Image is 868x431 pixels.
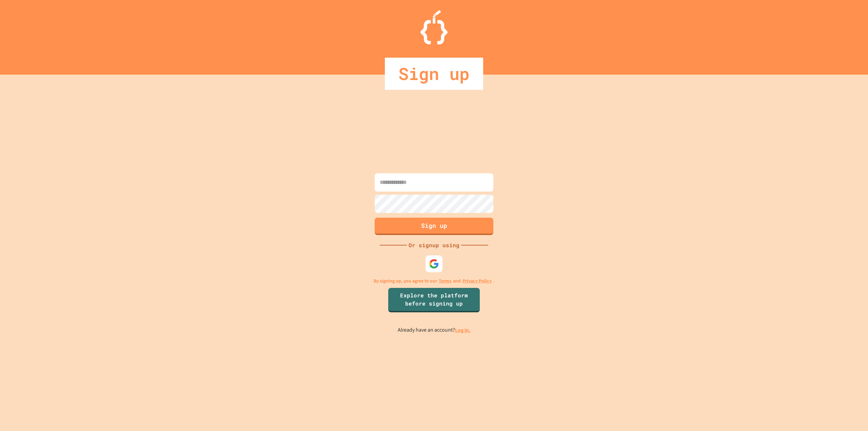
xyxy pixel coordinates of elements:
[398,326,471,334] p: Already have an account?
[375,218,493,235] button: Sign up
[429,259,439,269] img: google-icon.svg
[812,374,861,403] iframe: chat widget
[388,288,480,312] a: Explore the platform before signing up
[455,327,471,334] a: Log in.
[385,58,483,90] div: Sign up
[407,241,461,249] div: Or signup using
[840,404,861,424] iframe: chat widget
[439,277,451,285] a: Terms
[374,277,495,285] p: By signing up, you agree to our and .
[420,10,448,44] img: Logo.svg
[462,277,492,285] a: Privacy Policy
